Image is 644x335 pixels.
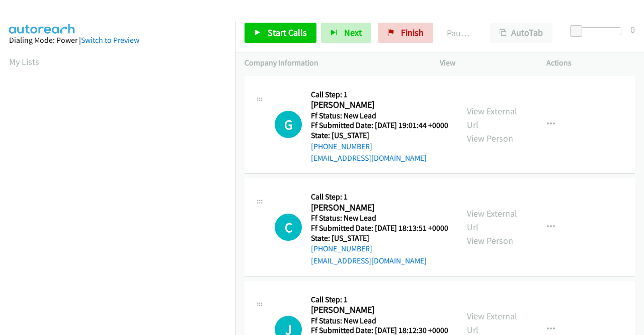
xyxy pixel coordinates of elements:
[575,27,621,35] div: Delay between calls (in seconds)
[311,130,448,141] h5: State: [US_STATE]
[467,105,517,130] a: View External Url
[245,57,422,69] p: Company Information
[311,90,448,100] h5: Call Step: 1
[81,35,139,45] a: Switch to Preview
[311,142,372,151] a: [PHONE_NUMBER]
[311,223,448,233] h5: Ff Submitted Date: [DATE] 18:13:51 +0000
[311,233,448,243] h5: State: [US_STATE]
[275,111,302,138] h1: G
[440,57,528,69] p: View
[275,214,302,241] div: The call is yet to be attempted
[344,27,362,38] span: Next
[311,295,448,305] h5: Call Step: 1
[311,120,448,130] h5: Ff Submitted Date: [DATE] 19:01:44 +0000
[401,27,424,38] span: Finish
[311,192,448,202] h5: Call Step: 1
[630,23,635,36] div: 0
[268,27,307,38] span: Start Calls
[311,256,427,265] a: [EMAIL_ADDRESS][DOMAIN_NAME]
[245,23,316,43] a: Start Calls
[311,99,445,111] h2: [PERSON_NAME]
[467,235,513,246] a: View Person
[378,23,433,43] a: Finish
[447,26,472,40] p: Paused
[311,304,445,316] h2: [PERSON_NAME]
[9,34,226,46] div: Dialing Mode: Power |
[275,111,302,138] div: The call is yet to be attempted
[467,132,513,144] a: View Person
[311,244,372,253] a: [PHONE_NUMBER]
[275,214,302,241] h1: C
[546,57,635,69] p: Actions
[311,202,445,214] h2: [PERSON_NAME]
[311,316,448,326] h5: Ff Status: New Lead
[467,208,517,233] a: View External Url
[490,23,552,43] button: AutoTab
[9,56,39,68] a: My Lists
[311,153,427,163] a: [EMAIL_ADDRESS][DOMAIN_NAME]
[311,213,448,223] h5: Ff Status: New Lead
[321,23,371,43] button: Next
[311,111,448,121] h5: Ff Status: New Lead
